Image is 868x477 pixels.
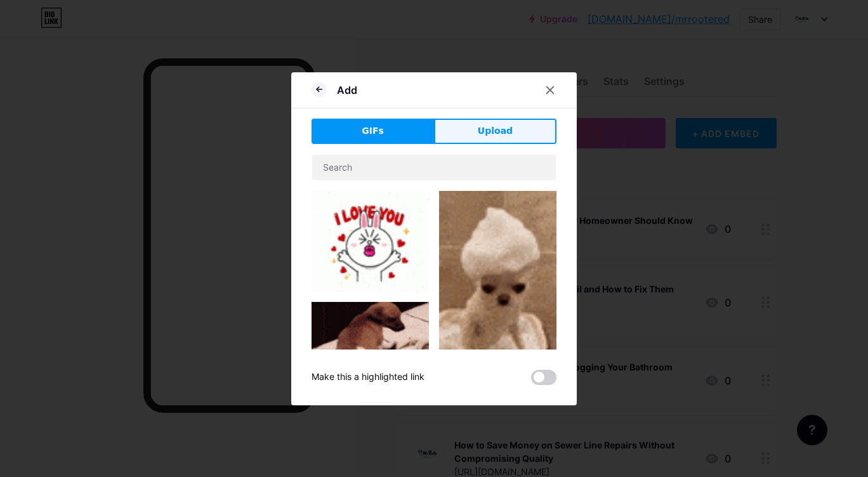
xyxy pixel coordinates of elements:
div: Add [337,82,357,98]
button: GIFs [312,119,434,144]
div: Make this a highlighted link [312,370,424,385]
span: Upload [478,124,513,138]
span: GIFs [362,124,384,138]
img: Gihpy [312,191,429,292]
img: Gihpy [439,191,556,400]
input: Search [312,155,556,180]
img: Gihpy [312,302,429,408]
button: Upload [434,119,556,144]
